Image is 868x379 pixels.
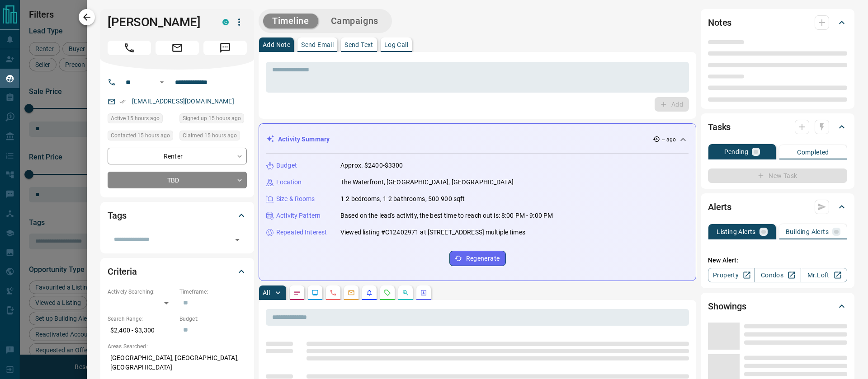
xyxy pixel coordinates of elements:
p: Activity Summary [278,135,330,144]
p: Activity Pattern [276,211,321,220]
svg: Agent Actions [420,289,427,296]
svg: Notes [293,289,301,296]
p: Viewed listing #C12402971 at [STREET_ADDRESS] multiple times [340,228,525,237]
p: Pending [724,149,749,155]
svg: Calls [330,289,337,296]
p: Log Call [384,42,408,48]
span: Contacted 15 hours ago [111,131,170,140]
p: New Alert: [708,256,847,265]
p: All [263,290,270,296]
div: Tasks [708,116,847,138]
div: Criteria [108,261,247,282]
p: Send Email [301,42,334,48]
p: Location [276,178,302,187]
svg: Lead Browsing Activity [311,289,319,296]
div: Tags [108,205,247,226]
p: The Waterfront, [GEOGRAPHIC_DATA], [GEOGRAPHIC_DATA] [340,178,514,187]
div: TBD [108,172,247,188]
div: Mon Sep 15 2025 [108,131,175,143]
p: Building Alerts [786,229,829,235]
h2: Tags [108,208,126,223]
a: Condos [754,268,801,282]
p: Size & Rooms [276,194,315,204]
div: Activity Summary-- ago [266,131,689,148]
div: Mon Sep 15 2025 [108,113,175,126]
h2: Showings [708,299,746,313]
button: Open [231,234,244,246]
svg: Listing Alerts [366,289,373,296]
h2: Notes [708,15,731,30]
p: Actively Searching: [108,288,175,296]
p: Search Range: [108,315,175,323]
svg: Requests [384,289,391,296]
p: Completed [797,149,829,155]
svg: Email Verified [119,98,126,105]
h2: Tasks [708,120,731,134]
button: Campaigns [322,14,387,28]
p: $2,400 - $3,300 [108,323,175,338]
a: Mr.Loft [801,268,847,282]
a: Property [708,268,755,282]
h2: Criteria [108,264,137,279]
p: Approx. $2400-$3300 [340,161,403,170]
p: Budget [276,161,297,170]
div: Notes [708,12,847,33]
p: Send Text [344,42,373,48]
div: Renter [108,148,247,164]
span: Message [203,41,247,55]
a: [EMAIL_ADDRESS][DOMAIN_NAME] [132,98,234,105]
p: [GEOGRAPHIC_DATA], [GEOGRAPHIC_DATA], [GEOGRAPHIC_DATA] [108,351,247,375]
div: condos.ca [222,19,229,25]
div: Alerts [708,196,847,218]
p: Add Note [263,42,290,48]
button: Regenerate [449,251,506,266]
span: Call [108,41,151,55]
p: Based on the lead's activity, the best time to reach out is: 8:00 PM - 9:00 PM [340,211,553,220]
p: Listing Alerts [717,229,756,235]
div: Mon Sep 15 2025 [179,113,247,126]
span: Email [156,41,199,55]
svg: Emails [348,289,355,296]
span: Signed up 15 hours ago [183,114,241,123]
button: Open [156,77,167,88]
span: Active 15 hours ago [111,114,160,123]
span: Claimed 15 hours ago [183,131,237,140]
p: -- ago [662,136,676,144]
h1: [PERSON_NAME] [108,15,209,29]
div: Showings [708,295,847,317]
h2: Alerts [708,200,731,214]
div: Mon Sep 15 2025 [179,131,247,143]
p: 1-2 bedrooms, 1-2 bathrooms, 500-900 sqft [340,194,465,204]
p: Timeframe: [179,288,247,296]
p: Repeated Interest [276,228,327,237]
button: Timeline [263,14,318,28]
p: Areas Searched: [108,342,247,351]
p: Budget: [179,315,247,323]
svg: Opportunities [402,289,409,296]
